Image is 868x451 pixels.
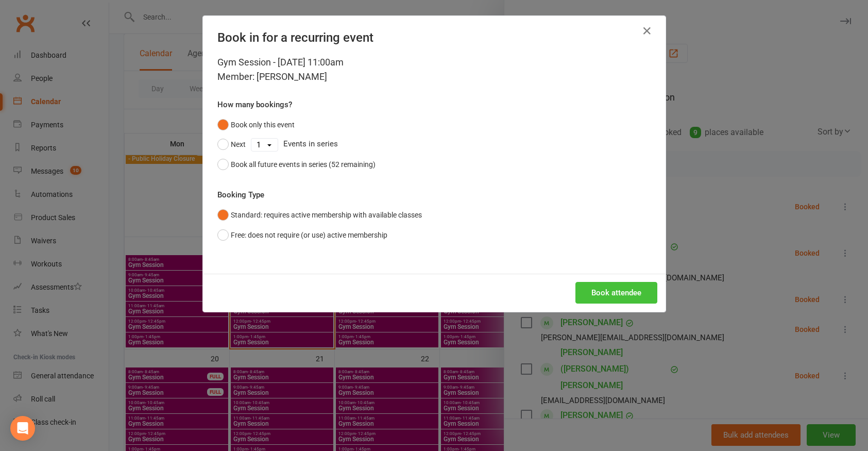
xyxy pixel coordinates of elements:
div: Events in series [217,135,651,154]
div: Gym Session - [DATE] 11:00am Member: [PERSON_NAME] [217,55,651,84]
button: Standard: requires active membership with available classes [217,205,422,225]
div: Open Intercom Messenger [10,416,35,441]
button: Close [639,23,655,39]
div: Book all future events in series (52 remaining) [231,159,376,170]
button: Free: does not require (or use) active membership [217,225,387,245]
button: Book attendee [575,282,657,304]
h4: Book in for a recurring event [217,30,651,45]
button: Book only this event [217,115,295,135]
label: How many bookings? [217,98,292,111]
button: Next [217,135,246,154]
label: Booking Type [217,189,264,201]
button: Book all future events in series (52 remaining) [217,155,376,174]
